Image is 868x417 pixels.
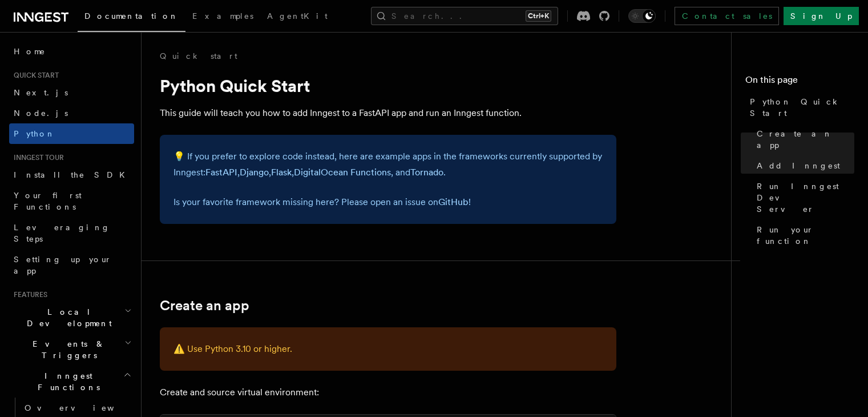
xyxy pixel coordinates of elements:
span: Inngest Functions [9,370,123,393]
a: Next.js [9,82,134,103]
button: Events & Triggers [9,334,134,366]
span: Python [14,129,55,138]
a: Python [9,123,134,144]
span: Next.js [14,88,68,97]
span: Node.js [14,109,68,118]
a: Documentation [78,3,185,32]
p: Create and source virtual environment: [160,384,616,400]
a: DigitalOcean Functions [294,167,391,178]
a: Run Inngest Dev Server [752,176,854,219]
span: Examples [192,11,253,21]
span: Install the SDK [14,170,132,179]
h1: Python Quick Start [160,75,616,96]
a: Node.js [9,103,134,123]
a: Python Quick Start [745,91,854,123]
span: Quick start [9,71,59,80]
a: Run your function [752,219,854,251]
a: Flask [271,167,292,178]
a: Django [240,167,269,178]
a: Home [9,41,134,62]
a: AgentKit [260,3,334,31]
span: AgentKit [267,11,328,21]
kbd: Ctrl+K [526,10,551,22]
a: Setting up your app [9,249,134,281]
span: Setting up your app [14,255,112,275]
button: Local Development [9,302,134,334]
span: Home [14,46,46,57]
button: Search...Ctrl+K [371,7,558,25]
h4: On this page [745,73,854,91]
a: Sign Up [784,7,859,25]
p: This guide will teach you how to add Inngest to a FastAPI app and run an Inngest function. [160,105,616,121]
span: Features [9,290,47,299]
span: Python Quick Start [750,96,854,119]
a: Install the SDK [9,165,134,185]
a: Add Inngest [752,155,854,176]
button: Inngest Functions [9,366,134,398]
a: Examples [185,3,260,31]
span: Run your function [757,224,854,247]
span: Overview [25,403,142,412]
a: Your first Functions [9,185,134,217]
span: Leveraging Steps [14,223,110,243]
span: Add Inngest [757,160,840,171]
p: 💡 If you prefer to explore code instead, here are example apps in the frameworks currently suppor... [173,149,603,181]
a: Tornado [410,167,443,178]
span: Run Inngest Dev Server [757,181,854,215]
p: ⚠️ Use Python 3.10 or higher. [173,341,603,357]
a: Create an app [160,298,249,314]
span: Events & Triggers [9,338,124,361]
button: Toggle dark mode [628,9,656,23]
a: Create an app [752,123,854,155]
a: Quick start [160,50,237,62]
span: Your first Functions [14,191,82,211]
a: GitHub [438,197,469,207]
a: FastAPI [205,167,237,178]
span: Inngest tour [9,153,64,162]
span: Documentation [84,11,179,21]
span: Local Development [9,306,124,329]
a: Contact sales [675,7,779,25]
span: Create an app [757,128,854,151]
a: Leveraging Steps [9,217,134,249]
p: Is your favorite framework missing here? Please open an issue on ! [173,194,603,210]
